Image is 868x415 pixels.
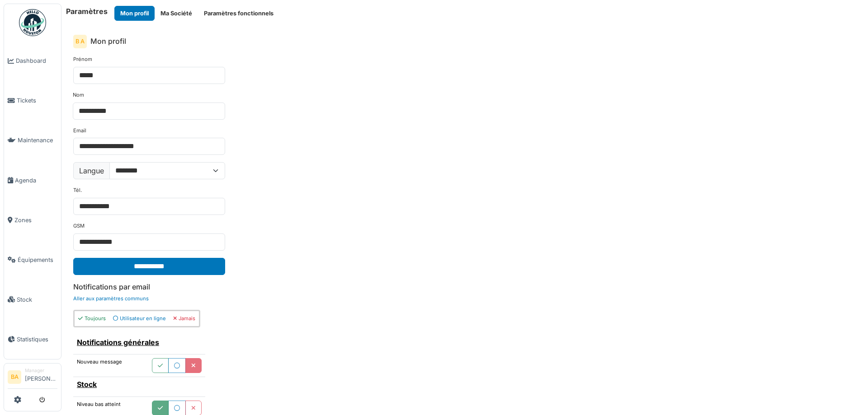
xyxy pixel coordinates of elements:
[16,56,57,65] span: Dashboard
[173,315,195,322] div: Jamais
[17,335,57,344] span: Statistiques
[113,315,166,322] div: Utilisateur en ligne
[73,295,149,302] a: Aller aux paramètres communs
[77,358,122,366] label: Nouveau message
[25,367,57,387] li: [PERSON_NAME]
[19,9,46,36] img: Badge_color-CXgf-gQk.svg
[73,56,92,63] label: Prénom
[17,295,57,304] span: Stock
[4,41,61,81] a: Dashboard
[4,240,61,280] a: Équipements
[4,160,61,200] a: Agenda
[15,176,57,185] span: Agenda
[198,6,279,21] button: Paramètres fonctionnels
[8,370,21,384] li: BA
[73,91,84,99] label: Nom
[66,7,108,16] h6: Paramètres
[17,96,57,105] span: Tickets
[73,283,856,291] h6: Notifications par email
[73,35,87,48] div: B A
[18,136,57,145] span: Maintenance
[155,6,198,21] button: Ma Société
[4,319,61,359] a: Statistiques
[25,367,57,374] div: Manager
[4,81,61,121] a: Tickets
[77,401,121,408] label: Niveau bas atteint
[114,6,155,21] button: Mon profil
[77,338,202,347] h6: Notifications générales
[73,162,110,179] label: Langue
[73,187,82,194] label: Tél.
[77,380,202,389] h6: Stock
[73,127,86,135] label: Email
[4,280,61,319] a: Stock
[4,121,61,160] a: Maintenance
[18,256,57,264] span: Équipements
[90,37,126,46] h6: Mon profil
[78,315,106,322] div: Toujours
[14,216,57,224] span: Zones
[4,200,61,240] a: Zones
[73,222,85,230] label: GSM
[8,367,57,389] a: BA Manager[PERSON_NAME]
